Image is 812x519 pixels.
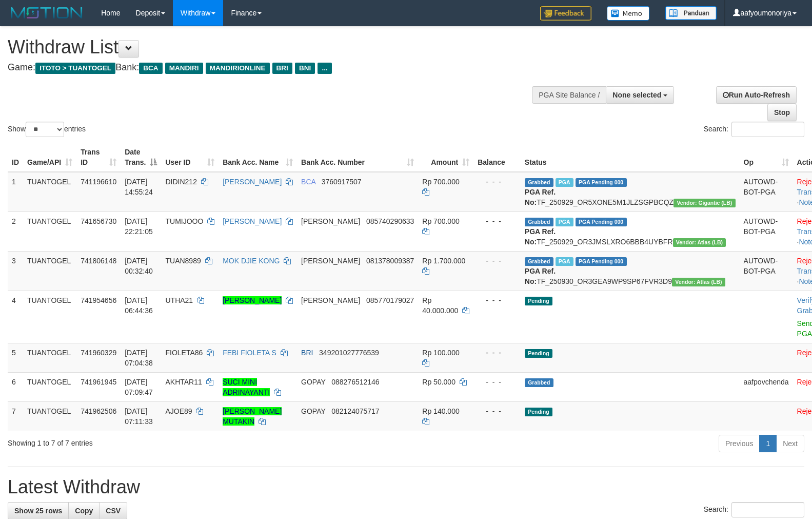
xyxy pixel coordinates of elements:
[165,296,193,304] span: UTHA21
[301,178,315,186] span: BCA
[81,296,116,304] span: 741954656
[521,212,740,251] td: TF_250929_OR3JMSLXRO6BBB4UYBFR
[759,435,777,452] a: 1
[525,178,553,187] span: Grabbed
[14,507,62,515] span: Show 25 rows
[219,143,297,172] th: Bank Acc. Name: activate to sort column ascending
[366,257,414,265] span: Copy 081378009387 to clipboard
[295,63,315,74] span: BNI
[473,143,521,172] th: Balance
[223,178,282,186] a: [PERSON_NAME]
[478,348,517,358] div: - - -
[716,86,797,104] a: Run Auto-Refresh
[165,217,203,225] span: TUMIJOOO
[540,6,591,21] img: Feedback.jpg
[106,507,121,515] span: CSV
[331,378,379,386] span: Copy 088276512146 to clipboard
[223,378,270,396] a: SUCI MINI ADRINAYANTI
[165,63,203,74] span: MANDIRI
[165,257,201,265] span: TUAN8989
[23,172,76,212] td: TUANTOGEL
[478,406,517,416] div: - - -
[23,343,76,372] td: TUANTOGEL
[331,407,379,415] span: Copy 082124075717 to clipboard
[418,143,473,172] th: Amount: activate to sort column ascending
[23,212,76,251] td: TUANTOGEL
[223,407,282,426] a: [PERSON_NAME] MUTAKIN
[719,435,760,452] a: Previous
[81,257,116,265] span: 741806148
[704,122,804,137] label: Search:
[525,408,552,416] span: Pending
[422,407,459,415] span: Rp 140.000
[319,349,379,357] span: Copy 349201027776539 to clipboard
[223,349,276,357] a: FEBI FIOLETA S
[525,188,556,206] b: PGA Ref. No:
[672,278,725,286] span: Vendor URL: https://dashboard.q2checkout.com/secure
[521,172,740,212] td: TF_250929_OR5XONE5M1JLZSGPBCQZ
[612,91,661,99] span: None selected
[8,37,531,57] h1: Withdraw List
[76,143,121,172] th: Trans ID: activate to sort column ascending
[478,256,517,266] div: - - -
[8,212,23,251] td: 2
[35,63,115,74] span: ITOTO > TUANTOGEL
[8,434,331,448] div: Showing 1 to 7 of 7 entries
[525,267,556,285] b: PGA Ref. No:
[322,178,362,186] span: Copy 3760917507 to clipboard
[606,86,674,104] button: None selected
[607,6,650,21] img: Button%20Memo.svg
[525,227,556,246] b: PGA Ref. No:
[8,343,23,372] td: 5
[121,143,161,172] th: Date Trans.: activate to sort column descending
[318,63,331,74] span: ...
[301,296,360,304] span: [PERSON_NAME]
[8,63,531,73] h4: Game: Bank:
[8,143,23,172] th: ID
[301,217,360,225] span: [PERSON_NAME]
[81,217,116,225] span: 741656730
[665,6,717,20] img: panduan.png
[525,297,552,305] span: Pending
[81,349,116,357] span: 741960329
[740,212,793,251] td: AUTOWD-BOT-PGA
[125,257,153,275] span: [DATE] 00:32:40
[478,295,517,305] div: - - -
[576,218,627,226] span: PGA Pending
[478,177,517,187] div: - - -
[478,377,517,387] div: - - -
[125,349,153,367] span: [DATE] 07:04:38
[23,251,76,291] td: TUANTOGEL
[556,257,573,266] span: Marked by aafchonlypin
[740,251,793,291] td: AUTOWD-BOT-PGA
[223,296,282,304] a: [PERSON_NAME]
[8,477,804,497] h1: Latest Withdraw
[366,217,414,225] span: Copy 085740290633 to clipboard
[422,217,459,225] span: Rp 700.000
[223,217,282,225] a: [PERSON_NAME]
[81,407,116,415] span: 741962506
[525,218,553,226] span: Grabbed
[740,372,793,401] td: aafpovchenda
[8,291,23,343] td: 4
[422,378,455,386] span: Rp 50.000
[422,257,465,265] span: Rp 1.700.000
[272,63,292,74] span: BRI
[478,216,517,226] div: - - -
[776,435,804,452] a: Next
[8,372,23,401] td: 6
[223,257,280,265] a: MOK DJIE KONG
[125,407,153,426] span: [DATE] 07:11:33
[740,172,793,212] td: AUTOWD-BOT-PGA
[731,502,804,517] input: Search:
[525,378,553,387] span: Grabbed
[125,217,153,236] span: [DATE] 22:21:05
[161,143,219,172] th: User ID: activate to sort column ascending
[8,5,86,21] img: MOTION_logo.png
[301,407,325,415] span: GOPAY
[23,291,76,343] td: TUANTOGEL
[8,401,23,431] td: 7
[673,238,726,247] span: Vendor URL: https://dashboard.q2checkout.com/secure
[731,122,804,137] input: Search:
[422,296,458,315] span: Rp 40.000.000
